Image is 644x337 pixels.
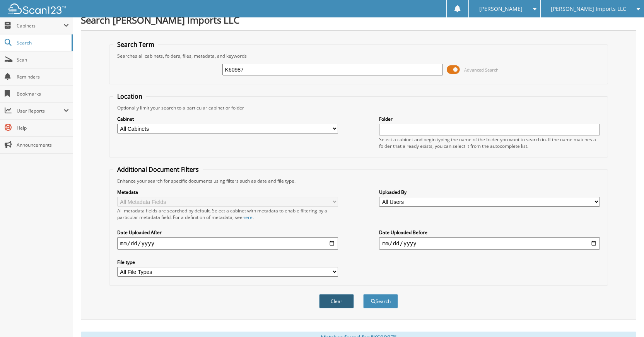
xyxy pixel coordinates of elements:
button: Clear [319,294,354,308]
label: Date Uploaded After [117,229,338,236]
div: Searches all cabinets, folders, files, metadata, and keywords [113,53,604,59]
span: Help [17,125,69,131]
label: Cabinet [117,116,338,122]
img: scan123-logo-white.svg [8,3,66,14]
label: File type [117,259,338,265]
span: [PERSON_NAME] Imports LLC [551,7,626,11]
span: Cabinets [17,22,63,29]
span: Bookmarks [17,91,69,97]
span: [PERSON_NAME] [479,7,523,11]
div: Enhance your search for specific documents using filters such as date and file type. [113,178,604,184]
label: Metadata [117,189,338,195]
h1: Search [PERSON_NAME] Imports LLC [81,14,636,26]
div: Select a cabinet and begin typing the name of the folder you want to search in. If the name match... [379,136,600,149]
legend: Additional Document Filters [113,165,203,174]
legend: Search Term [113,40,158,49]
label: Date Uploaded Before [379,229,600,236]
label: Folder [379,116,600,122]
legend: Location [113,92,146,101]
input: start [117,237,338,250]
div: All metadata fields are searched by default. Select a cabinet with metadata to enable filtering b... [117,207,338,221]
span: User Reports [17,108,63,114]
span: Advanced Search [464,67,499,73]
span: Announcements [17,142,69,148]
a: here [243,214,253,221]
div: Optionally limit your search to a particular cabinet or folder [113,104,604,111]
span: Reminders [17,74,69,80]
button: Search [363,294,398,308]
input: end [379,237,600,250]
span: Search [17,39,68,46]
span: Scan [17,56,69,63]
label: Uploaded By [379,189,600,195]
